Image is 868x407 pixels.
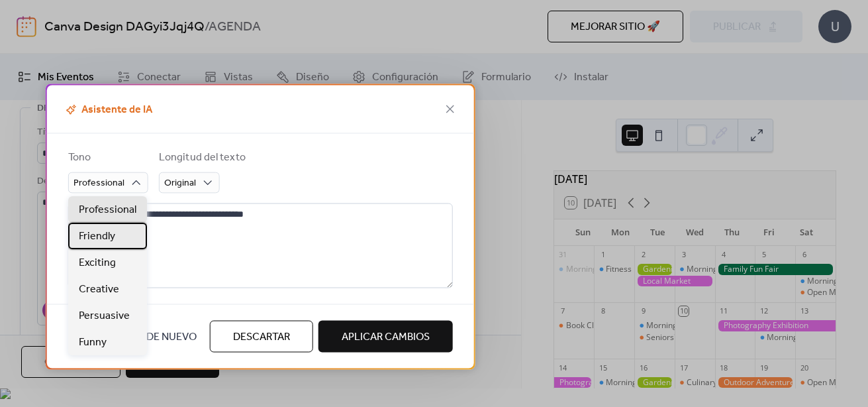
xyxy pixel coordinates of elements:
span: Aplicar Cambios [342,329,430,345]
span: Descartar [233,329,290,345]
span: Asistente de IA [63,102,152,118]
span: Original [164,174,196,192]
span: Exciting [79,255,116,271]
span: Professional [73,174,124,192]
span: Friendly [79,229,115,245]
div: Longitud del texto [159,150,246,166]
button: Descartar [210,321,313,353]
button: Aplicar Cambios [318,321,453,353]
span: Creative [79,282,119,298]
span: Persuasive [79,308,130,324]
span: Funny [79,335,107,351]
div: Tono [68,150,146,166]
span: Professional [79,202,136,218]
